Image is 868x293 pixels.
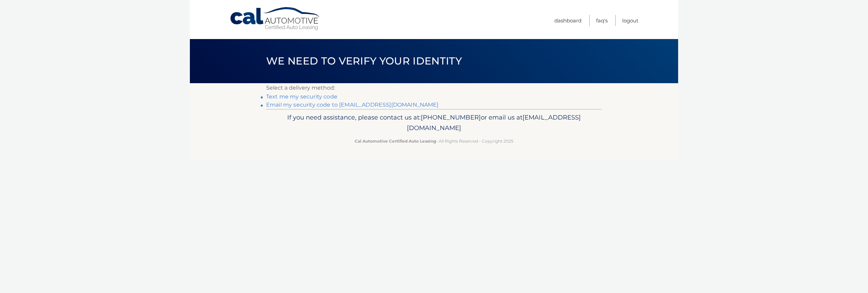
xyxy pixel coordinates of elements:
p: - All Rights Reserved - Copyright 2025 [271,138,597,145]
a: FAQ's [596,15,608,26]
a: Email my security code to [EMAIL_ADDRESS][DOMAIN_NAME] [266,102,439,108]
p: If you need assistance, please contact us at: or email us at [271,112,597,134]
strong: Cal Automotive Certified Auto Leasing [355,139,436,144]
span: [PHONE_NUMBER] [421,113,481,121]
a: Dashboard [554,15,581,26]
span: We need to verify your identity [266,55,462,67]
a: Cal Automotive [230,7,321,31]
p: Select a delivery method: [266,83,602,93]
a: Text me my security code [266,93,337,100]
a: Logout [622,15,638,26]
